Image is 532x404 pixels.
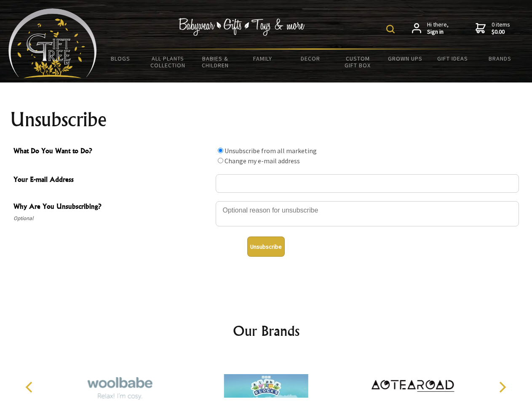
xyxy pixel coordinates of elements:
[286,50,334,67] a: Decor
[225,157,300,165] label: Change my e-mail address
[13,174,211,186] span: Your E-mail Address
[97,50,144,67] a: BLOGS
[386,25,395,33] img: product search
[216,201,519,226] textarea: Why Are You Unsubscribing?
[476,50,524,67] a: Brands
[427,21,449,36] span: Hi there,
[8,8,97,78] img: Babyware - Gifts - Toys and more...
[13,213,211,223] span: Optional
[216,174,519,193] input: Your E-mail Address
[412,21,449,36] a: Hi there,Sign in
[13,146,211,158] span: What Do You Want to Do?
[21,378,40,396] button: Previous
[492,21,510,36] span: 0 items
[13,201,211,213] span: Why Are You Unsubscribing?
[218,148,223,153] input: What Do You Want to Do?
[334,50,382,74] a: Custom Gift Box
[492,28,510,36] strong: $0.00
[17,321,516,341] h2: Our Brands
[476,21,510,36] a: 0 items$0.00
[247,237,285,257] button: Unsubscribe
[144,50,192,74] a: All Plants Collection
[429,50,476,67] a: Gift Ideas
[179,18,305,36] img: Babywear - Gifts - Toys & more
[493,378,511,396] button: Next
[218,158,223,163] input: What Do You Want to Do?
[239,50,287,67] a: Family
[192,50,239,74] a: Babies & Children
[10,109,522,130] h1: Unsubscribe
[427,28,449,36] strong: Sign in
[225,146,317,155] label: Unsubscribe from all marketing
[381,50,429,67] a: Grown Ups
